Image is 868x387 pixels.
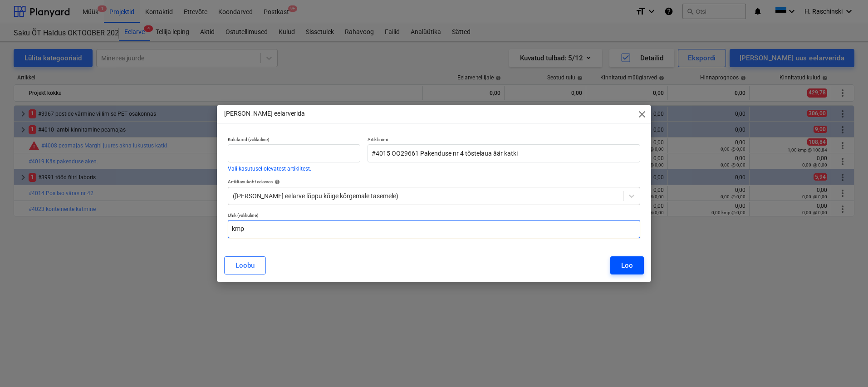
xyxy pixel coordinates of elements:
button: Loobu [224,256,266,274]
input: Ühik (valikuline) [228,220,640,238]
p: Artikli nimi [368,137,640,144]
span: help [273,179,280,185]
button: Vali kasutusel olevatest artiklitest. [228,166,311,171]
p: [PERSON_NAME] eelarverida [224,109,305,118]
div: Artikli asukoht eelarves [228,179,640,185]
div: Loo [621,260,633,271]
p: Kulukood (valikuline) [228,137,360,144]
button: Loo [610,256,644,274]
div: Loobu [235,260,255,271]
p: Ühik (valikuline) [228,212,640,220]
span: close [637,109,647,120]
